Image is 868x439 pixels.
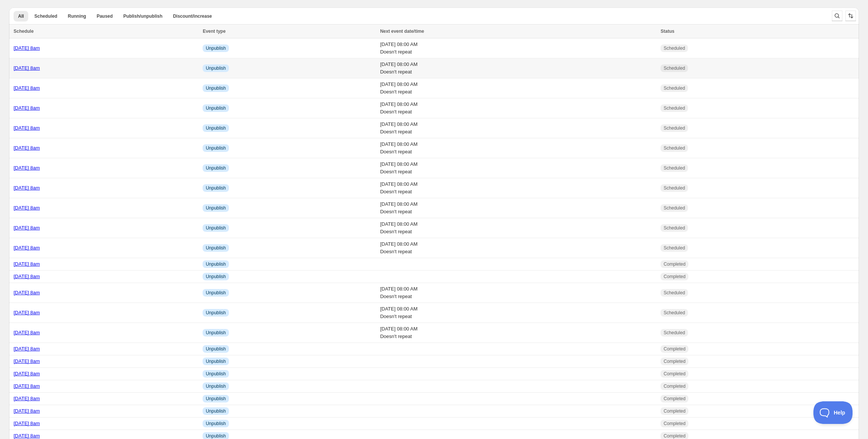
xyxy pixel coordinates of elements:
[14,225,40,231] a: [DATE] 8am
[206,330,226,336] span: Unpublish
[206,290,226,296] span: Unpublish
[206,396,226,402] span: Unpublish
[206,383,226,389] span: Unpublish
[14,274,40,279] a: [DATE] 8am
[97,13,113,19] span: Paused
[206,225,226,231] span: Unpublish
[14,330,40,335] a: [DATE] 8am
[68,13,86,19] span: Running
[14,85,40,91] a: [DATE] 8am
[664,105,685,111] span: Scheduled
[378,118,658,138] td: [DATE] 08:00 AM Doesn't repeat
[14,105,40,111] a: [DATE] 8am
[14,65,40,71] a: [DATE] 8am
[14,358,40,364] a: [DATE] 8am
[206,205,226,211] span: Unpublish
[378,78,658,98] td: [DATE] 08:00 AM Doesn't repeat
[14,145,40,151] a: [DATE] 8am
[206,65,226,71] span: Unpublish
[664,125,685,131] span: Scheduled
[378,323,658,343] td: [DATE] 08:00 AM Doesn't repeat
[664,330,685,336] span: Scheduled
[14,371,40,376] a: [DATE] 8am
[378,218,658,238] td: [DATE] 08:00 AM Doesn't repeat
[14,29,34,34] span: Schedule
[664,421,685,427] span: Completed
[664,85,685,91] span: Scheduled
[206,433,226,439] span: Unpublish
[378,158,658,178] td: [DATE] 08:00 AM Doesn't repeat
[14,396,40,401] a: [DATE] 8am
[664,290,685,296] span: Scheduled
[378,198,658,218] td: [DATE] 08:00 AM Doesn't repeat
[664,261,685,267] span: Completed
[378,58,658,78] td: [DATE] 08:00 AM Doesn't repeat
[378,98,658,118] td: [DATE] 08:00 AM Doesn't repeat
[378,283,658,303] td: [DATE] 08:00 AM Doesn't repeat
[14,125,40,131] a: [DATE] 8am
[664,274,685,280] span: Completed
[14,421,40,426] a: [DATE] 8am
[664,310,685,316] span: Scheduled
[123,13,162,19] span: Publish/unpublish
[203,29,226,34] span: Event type
[14,310,40,315] a: [DATE] 8am
[380,29,424,34] span: Next event date/time
[206,371,226,377] span: Unpublish
[206,358,226,364] span: Unpublish
[664,205,685,211] span: Scheduled
[664,346,685,352] span: Completed
[206,346,226,352] span: Unpublish
[378,38,658,58] td: [DATE] 08:00 AM Doesn't repeat
[18,13,24,19] span: All
[832,11,842,21] button: Search and filter results
[661,29,674,34] span: Status
[14,245,40,251] a: [DATE] 8am
[14,433,40,439] a: [DATE] 8am
[14,205,40,211] a: [DATE] 8am
[206,85,226,91] span: Unpublish
[378,138,658,158] td: [DATE] 08:00 AM Doesn't repeat
[813,401,853,424] iframe: Toggle Customer Support
[664,408,685,414] span: Completed
[664,371,685,377] span: Completed
[378,178,658,198] td: [DATE] 08:00 AM Doesn't repeat
[14,261,40,267] a: [DATE] 8am
[206,185,226,191] span: Unpublish
[14,383,40,389] a: [DATE] 8am
[378,303,658,323] td: [DATE] 08:00 AM Doesn't repeat
[34,13,57,19] span: Scheduled
[206,408,226,414] span: Unpublish
[664,185,685,191] span: Scheduled
[206,125,226,131] span: Unpublish
[206,145,226,151] span: Unpublish
[14,346,40,352] a: [DATE] 8am
[664,145,685,151] span: Scheduled
[173,13,212,19] span: Discount/increase
[206,261,226,267] span: Unpublish
[664,225,685,231] span: Scheduled
[664,45,685,51] span: Scheduled
[845,11,856,21] button: Sort the results
[664,165,685,171] span: Scheduled
[206,165,226,171] span: Unpublish
[206,105,226,111] span: Unpublish
[378,238,658,258] td: [DATE] 08:00 AM Doesn't repeat
[14,408,40,414] a: [DATE] 8am
[664,396,685,402] span: Completed
[14,290,40,295] a: [DATE] 8am
[206,274,226,280] span: Unpublish
[664,245,685,251] span: Scheduled
[206,421,226,427] span: Unpublish
[664,65,685,71] span: Scheduled
[14,165,40,171] a: [DATE] 8am
[14,45,40,51] a: [DATE] 8am
[664,383,685,389] span: Completed
[664,433,685,439] span: Completed
[664,358,685,364] span: Completed
[206,245,226,251] span: Unpublish
[14,185,40,191] a: [DATE] 8am
[206,45,226,51] span: Unpublish
[206,310,226,316] span: Unpublish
